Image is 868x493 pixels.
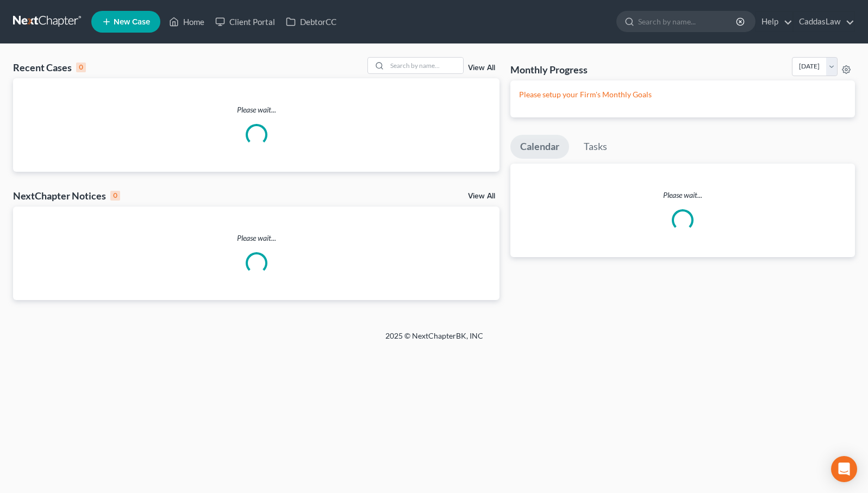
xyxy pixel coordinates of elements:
[164,12,210,32] a: Home
[13,189,120,202] div: NextChapter Notices
[510,63,588,76] h3: Monthly Progress
[280,12,342,32] a: DebtorCC
[519,89,846,100] p: Please setup your Firm's Monthly Goals
[510,135,569,159] a: Calendar
[574,135,617,159] a: Tasks
[510,190,855,201] p: Please wait...
[13,104,499,115] p: Please wait...
[13,233,499,244] p: Please wait...
[468,192,495,200] a: View All
[13,61,86,74] div: Recent Cases
[110,191,120,201] div: 0
[638,11,738,32] input: Search by name...
[794,12,854,32] a: CaddasLaw
[210,12,280,32] a: Client Portal
[468,64,495,72] a: View All
[114,18,150,26] span: New Case
[756,12,792,32] a: Help
[387,58,463,73] input: Search by name...
[76,63,86,72] div: 0
[831,456,857,482] div: Open Intercom Messenger
[124,330,744,350] div: 2025 © NextChapterBK, INC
